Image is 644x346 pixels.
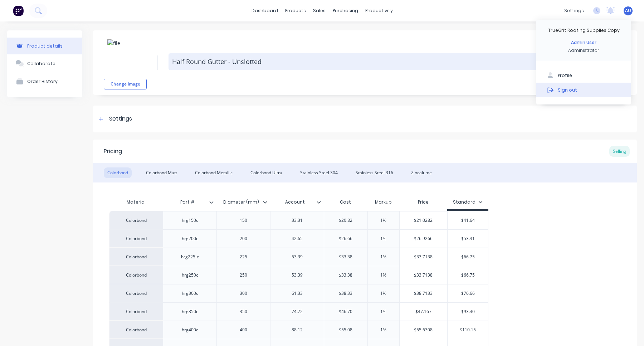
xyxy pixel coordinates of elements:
div: Markup [367,195,399,209]
div: $66.75 [448,248,488,266]
div: Colorbond Metallic [191,167,236,178]
div: $55.6308 [400,321,448,339]
div: 33.31 [279,216,315,225]
div: Cost [324,195,367,209]
span: AU [625,8,631,14]
textarea: Half Round Gutter - Unslotted [169,53,586,70]
div: Part # [163,193,212,211]
div: Zincalume [408,167,435,178]
div: Account [270,195,324,209]
div: hrg300c [172,289,208,298]
div: 150 [226,216,262,225]
img: file [107,39,143,75]
div: Pricing [104,147,122,156]
div: $20.82 [324,211,367,229]
button: Change image [104,79,147,89]
div: Stainless Steel 304 [297,167,341,178]
div: 61.33 [279,289,315,298]
div: settings [561,5,587,16]
div: 42.65 [279,234,315,243]
div: $46.70 [324,303,367,321]
div: sales [309,5,329,16]
div: hrg200c [172,234,208,243]
button: Product details [7,38,82,54]
div: $76.66 [448,284,488,302]
button: Order History [7,72,82,90]
div: $47.167 [400,303,448,321]
div: $33.38 [324,266,367,284]
div: 1% [366,321,401,339]
div: Stainless Steel 316 [352,167,397,178]
div: Colorbond [109,266,163,284]
div: $66.75 [448,266,488,284]
div: Colorbondhrg350c35074.72$46.701%$47.167$93.40 [109,302,488,321]
div: 1% [366,211,401,229]
div: Part # [163,195,216,209]
div: 88.12 [279,325,315,335]
div: $110.15 [448,321,488,339]
div: Colorbondhrg300c30061.33$38.331%$38.7133$76.66 [109,284,488,302]
button: Collaborate [7,54,82,72]
div: 250 [226,271,262,280]
div: fileChange image [104,36,147,89]
div: 400 [226,325,262,335]
div: Colorbondhrg200c20042.65$26.661%$26.9266$53.31 [109,229,488,248]
div: $26.9266 [400,230,448,248]
div: Colorbond Ultra [247,167,286,178]
div: Colorbondhrg150c15033.31$20.821%$21.0282$41.64 [109,211,488,229]
div: Diameter (mm) [216,195,270,209]
div: 74.72 [279,307,315,316]
div: $26.66 [324,230,367,248]
div: Standard [453,199,483,205]
div: Colorbondhrg400c40088.12$55.081%$55.6308$110.15 [109,321,488,339]
div: $33.7138 [400,266,448,284]
div: hrg225-c [172,252,208,262]
div: 1% [366,248,401,266]
div: Colorbond [109,229,163,248]
div: 225 [226,252,262,262]
img: Factory [13,5,24,16]
div: $93.40 [448,303,488,321]
div: Order History [27,79,58,84]
div: $38.7133 [400,284,448,302]
div: Administrator [568,47,599,54]
div: Diameter (mm) [216,193,266,211]
div: products [282,5,309,16]
div: Colorbondhrg250c25053.39$33.381%$33.7138$66.75 [109,266,488,284]
div: Product details [27,43,63,49]
div: hrg250c [172,271,208,280]
div: $33.38 [324,248,367,266]
div: 350 [226,307,262,316]
div: Colorbondhrg225-c22553.39$33.381%$33.7138$66.75 [109,248,488,266]
div: Colorbond [109,284,163,302]
div: Profile [558,72,572,79]
div: Colorbond [104,167,132,178]
div: 1% [366,266,401,284]
div: 1% [366,284,401,302]
div: $33.7138 [400,248,448,266]
div: productivity [362,5,396,16]
div: Material [109,195,163,209]
div: Price [399,195,448,209]
div: Collaborate [27,61,55,66]
div: 53.39 [279,271,315,280]
div: TrueGrit Roofing Supplies Copy [548,27,620,34]
div: hrg150c [172,216,208,225]
div: Settings [109,114,132,123]
button: Sign out [536,83,631,97]
div: Colorbond [109,248,163,266]
div: 200 [226,234,262,243]
div: 300 [226,289,262,298]
div: 1% [366,303,401,321]
div: Colorbond [109,211,163,229]
div: 1% [366,230,401,248]
div: $38.33 [324,284,367,302]
div: 53.39 [279,252,315,262]
div: Account [270,193,319,211]
div: $21.0282 [400,211,448,229]
div: $55.08 [324,321,367,339]
div: $41.64 [448,211,488,229]
div: purchasing [329,5,362,16]
button: Profile [536,68,631,83]
div: Sign out [558,87,577,93]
